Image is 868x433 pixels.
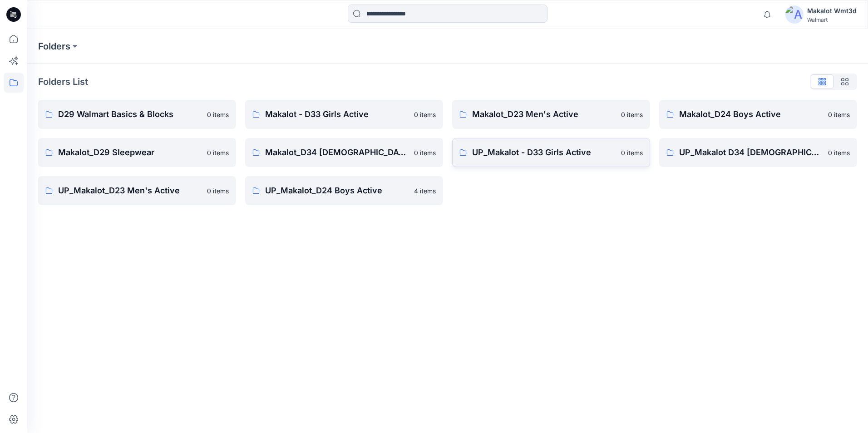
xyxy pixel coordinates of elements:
p: Makalot_D34 [DEMOGRAPHIC_DATA] Active [265,146,409,159]
img: avatar [785,5,804,24]
p: 0 items [828,148,850,157]
p: 0 items [207,186,229,196]
p: Makalot_D24 Boys Active [679,108,823,121]
p: Makalot_D23 Men's Active [472,108,616,121]
a: Folders [38,40,70,53]
a: UP_Makalot_D24 Boys Active4 items [245,176,443,205]
a: UP_Makalot D34 [DEMOGRAPHIC_DATA] Active0 items [659,138,857,167]
p: 0 items [414,148,436,157]
a: Makalot_D34 [DEMOGRAPHIC_DATA] Active0 items [245,138,443,167]
a: Makalot_D23 Men's Active0 items [452,100,650,129]
p: D29 Walmart Basics & Blocks [58,108,202,121]
p: UP_Makalot_D23 Men's Active [58,184,202,197]
p: Makalot_D29 Sleepwear [58,146,202,159]
p: UP_Makalot D34 [DEMOGRAPHIC_DATA] Active [679,146,823,159]
p: 0 items [828,110,850,119]
p: 0 items [621,148,643,157]
div: Walmart [807,16,857,23]
a: Makalot - D33 Girls Active0 items [245,100,443,129]
a: D29 Walmart Basics & Blocks0 items [38,100,236,129]
p: 0 items [207,148,229,157]
p: UP_Makalot - D33 Girls Active [472,146,616,159]
a: UP_Makalot_D23 Men's Active0 items [38,176,236,205]
p: 0 items [621,110,643,119]
a: UP_Makalot - D33 Girls Active0 items [452,138,650,167]
p: Makalot - D33 Girls Active [265,108,409,121]
p: UP_Makalot_D24 Boys Active [265,184,409,197]
p: 4 items [414,186,436,196]
a: Makalot_D24 Boys Active0 items [659,100,857,129]
div: Makalot Wmt3d [807,5,857,16]
p: 0 items [207,110,229,119]
p: Folders List [38,75,88,89]
a: Makalot_D29 Sleepwear0 items [38,138,236,167]
p: 0 items [414,110,436,119]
